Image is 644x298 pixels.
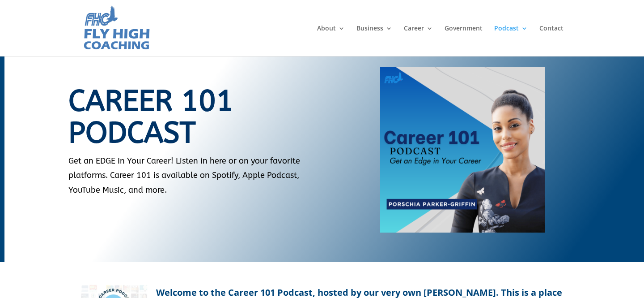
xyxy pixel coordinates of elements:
a: Podcast [494,25,528,56]
a: Contact [539,25,563,56]
a: Business [356,25,392,56]
img: Fly High Coaching [82,4,151,52]
p: Get an EDGE In Your Career! Listen in here or on your favorite platforms. Career 101 is available... [68,154,304,197]
a: Career [404,25,433,56]
img: Career 101 Podcast [380,67,545,232]
a: Government [445,25,483,56]
span: Career 101 Podcast [68,84,233,150]
a: About [317,25,345,56]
